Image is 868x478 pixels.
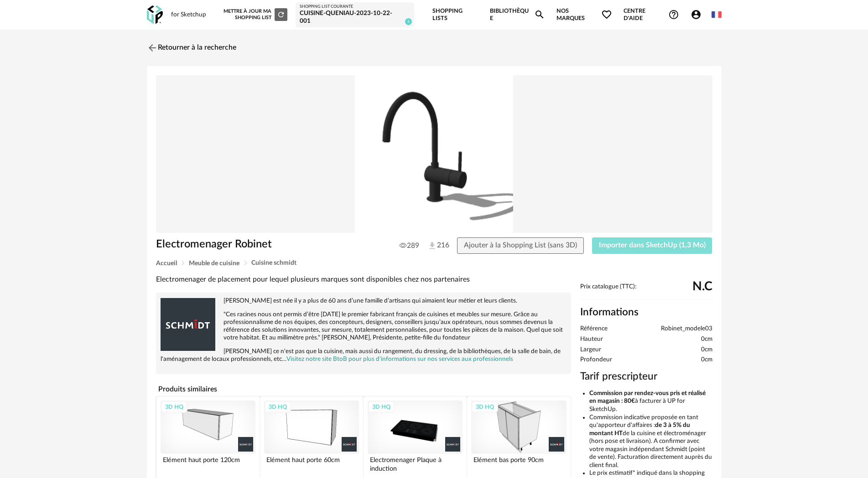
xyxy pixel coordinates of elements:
img: brand logo [161,297,215,352]
a: Shopping List courante CUISINE-QUENIAU-2023-10-22-001 3 [300,4,411,26]
span: Cuisine schmidt [251,260,296,266]
span: Refresh icon [277,12,285,17]
span: Importer dans SketchUp (1,3 Mo) [599,242,706,249]
span: Robinet_modele03 [661,325,712,333]
span: Meuble de cuisine [189,260,239,267]
li: Commission indicative proposée en tant qu'apporteur d'affaires : de la cuisine et électroménager ... [589,414,712,470]
div: 3D HQ [161,401,187,413]
div: Prix catalogue (TTC): [580,283,712,300]
span: Centre d'aideHelp Circle Outline icon [624,7,679,22]
span: 3 [405,18,412,25]
div: Elément haut porte 120cm [161,454,255,472]
div: Breadcrumb [156,260,712,267]
h4: Produits similaires [156,382,571,396]
div: CUISINE-QUENIAU-2023-10-22-001 [300,10,411,26]
img: fr [712,10,722,20]
span: 0cm [701,346,712,354]
div: 3D HQ [368,401,395,413]
span: Référence [580,325,608,333]
p: "Ces racines nous ont permis d’être [DATE] le premier fabricant français de cuisines et meubles s... [161,311,567,342]
h2: Informations [580,306,712,319]
div: Shopping List courante [300,4,411,10]
b: de 3 à 5% du montant HT [589,422,690,437]
span: Help Circle Outline icon [668,9,679,20]
img: svg+xml;base64,PHN2ZyB3aWR0aD0iMjQiIGhlaWdodD0iMjQiIHZpZXdCb3g9IjAgMCAyNCAyNCIgZmlsbD0ibm9uZSIgeG... [147,42,158,53]
div: Electromenager Plaque à induction [368,454,463,472]
div: 3D HQ [472,401,498,413]
p: [PERSON_NAME] est née il y a plus de 60 ans d’une famille d’artisans qui aimaient leur métier et ... [161,297,567,305]
li: à facturer à UP for SketchUp. [589,390,712,414]
img: OXP [147,5,163,24]
span: N.C [692,283,712,290]
span: 216 [427,241,440,251]
span: Accueil [156,260,177,267]
span: Heart Outline icon [601,9,612,20]
div: Elément haut porte 60cm [264,454,359,472]
span: Account Circle icon [691,9,702,20]
button: Ajouter à la Shopping List (sans 3D) [457,237,584,254]
button: Importer dans SketchUp (1,3 Mo) [592,237,712,254]
div: Electromenager de placement pour lequel plusieurs marques sont disponibles chez nos partenaires [156,275,571,284]
span: Ajouter à la Shopping List (sans 3D) [464,242,577,249]
img: Product pack shot [156,75,712,233]
div: Mettre à jour ma Shopping List [222,8,287,21]
span: Account Circle icon [691,9,706,20]
div: for Sketchup [171,11,206,19]
b: Commission par rendez-vous pris et réalisé en magasin : 80€ [589,390,706,405]
span: Largeur [580,346,601,354]
span: 0cm [701,356,712,364]
span: Profondeur [580,356,612,364]
h3: Tarif prescripteur [580,370,712,383]
a: Retourner à la recherche [147,38,236,58]
span: 0cm [701,335,712,344]
p: [PERSON_NAME] ce n'est pas que la cuisine, mais aussi du rangement, du dressing, de la bibliothèq... [161,348,567,363]
span: 289 [400,241,419,250]
div: 3D HQ [265,401,291,413]
span: Hauteur [580,335,603,344]
span: Magnify icon [534,9,545,20]
a: Visitez notre site BtoB pour plus d'informations sur nos services aux professionnels [286,356,513,362]
img: Téléchargements [427,241,437,251]
h1: Electromenager Robinet [156,237,383,252]
div: Elément bas porte 90cm [471,454,566,472]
